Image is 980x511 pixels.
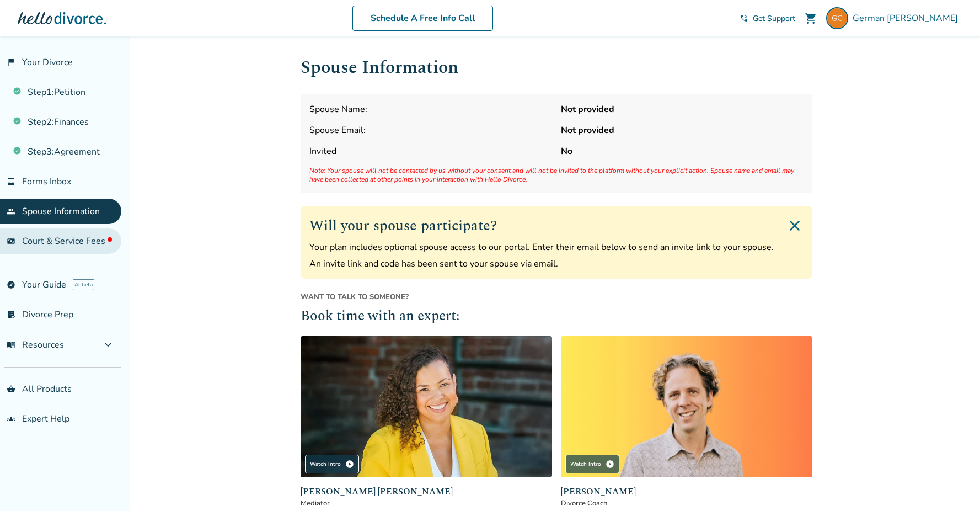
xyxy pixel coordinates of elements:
[7,177,15,186] span: inbox
[301,336,552,478] img: Claudia Brown Coulter
[826,7,848,29] img: casella.german@gmail.com
[22,235,112,247] span: Court & Service Fees
[73,279,94,290] span: AI beta
[7,207,15,216] span: people
[606,460,614,469] span: play_circle
[309,145,552,157] span: Invited
[753,13,795,24] span: Get Support
[301,306,812,327] h2: Book time with an expert:
[561,103,804,115] strong: Not provided
[345,460,354,469] span: play_circle
[301,292,812,302] span: Want to talk to someone?
[804,12,817,25] span: shopping_cart
[853,12,962,24] span: German [PERSON_NAME]
[786,217,804,235] img: Close invite form
[7,237,15,246] span: universal_currency_alt
[305,455,359,473] div: Watch Intro
[301,54,812,81] h1: Spouse Information
[7,58,15,67] span: flag_2
[7,339,64,351] span: Resources
[7,340,15,349] span: menu_book
[301,485,552,498] span: [PERSON_NAME] [PERSON_NAME]
[561,336,812,478] img: James Traub
[352,6,493,31] a: Schedule A Free Info Call
[561,124,804,136] strong: Not provided
[101,338,115,352] span: expand_more
[7,385,15,393] span: shopping_basket
[309,124,552,136] span: Spouse Email:
[925,458,980,511] iframe: Chat Widget
[309,241,804,253] p: Your plan includes optional spouse access to our portal. Enter their email below to send an invit...
[561,485,812,498] span: [PERSON_NAME]
[309,166,804,184] span: Note: Your spouse will not be contacted by us without your consent and will not be invited to the...
[740,13,795,24] a: phone_in_talkGet Support
[7,310,15,319] span: list_alt_check
[561,498,812,508] span: Divorce Coach
[309,103,552,115] span: Spouse Name:
[7,280,15,289] span: explore
[740,14,748,23] span: phone_in_talk
[565,455,619,473] div: Watch Intro
[561,145,804,157] strong: No
[7,414,15,423] span: groups
[309,215,804,237] h2: Will your spouse participate?
[309,258,804,270] p: An invite link and code has been sent to your spouse via email.
[22,175,71,188] span: Forms Inbox
[301,498,552,508] span: Mediator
